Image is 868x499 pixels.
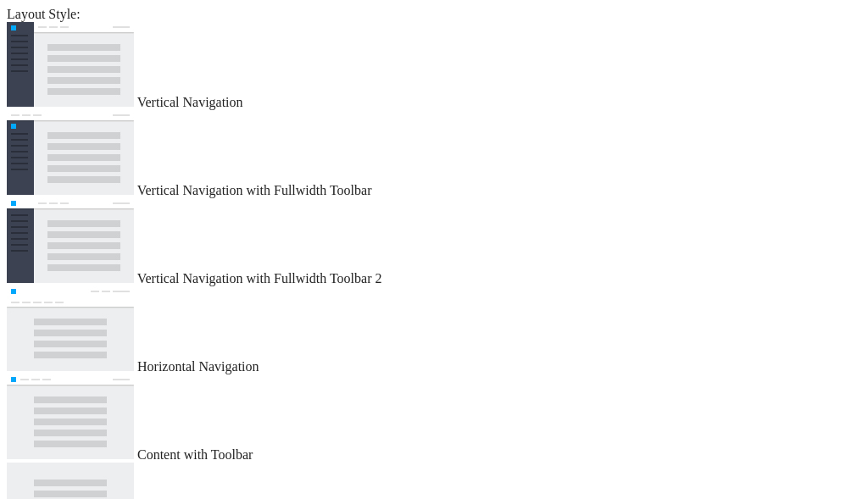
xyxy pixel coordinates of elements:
span: Vertical Navigation with Fullwidth Toolbar 2 [137,271,382,286]
md-radio-button: Content with Toolbar [7,374,861,463]
span: Vertical Navigation [137,95,243,109]
div: Layout Style: [7,7,861,22]
img: vertical-nav-with-full-toolbar-2.jpg [7,198,134,283]
md-radio-button: Vertical Navigation [7,22,861,110]
span: Vertical Navigation with Fullwidth Toolbar [137,183,372,197]
img: horizontal-nav.jpg [7,286,134,371]
img: vertical-nav.jpg [7,22,134,107]
md-radio-button: Vertical Navigation with Fullwidth Toolbar [7,110,861,198]
img: vertical-nav-with-full-toolbar.jpg [7,110,134,195]
md-radio-button: Vertical Navigation with Fullwidth Toolbar 2 [7,198,861,286]
img: content-with-toolbar.jpg [7,374,134,459]
md-radio-button: Horizontal Navigation [7,286,861,374]
span: Content with Toolbar [137,447,253,462]
span: Horizontal Navigation [137,359,259,374]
